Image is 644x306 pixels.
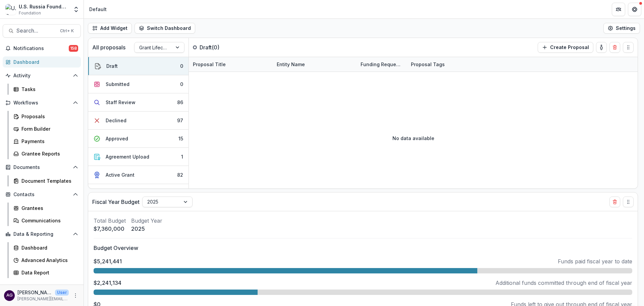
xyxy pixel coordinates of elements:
[11,136,81,147] a: Payments
[88,23,132,34] button: Add Widget
[495,279,632,287] p: Additional funds committed through end of fiscal year
[13,58,75,65] div: Dashboard
[11,203,81,214] a: Grantees
[89,6,107,13] div: Default
[17,289,52,296] p: [PERSON_NAME]
[17,296,69,302] p: [PERSON_NAME][EMAIL_ADDRESS][PERSON_NAME][DOMAIN_NAME]
[11,84,81,95] a: Tasks
[88,112,189,130] button: Declined97
[177,117,183,124] div: 97
[94,279,121,287] p: $2,241,134
[603,23,640,34] button: Settings
[88,130,189,148] button: Approved15
[273,57,357,72] div: Entity Name
[3,162,81,173] button: Open Documents
[13,192,70,198] span: Contacts
[106,117,126,124] div: Declined
[596,42,607,53] button: toggle-assigned-to-me
[92,43,125,51] p: All proposals
[21,244,75,251] div: Dashboard
[180,81,183,88] div: 0
[88,148,189,166] button: Agreement Upload1
[11,267,81,278] a: Data Report
[88,166,189,184] button: Active Grant82
[181,153,183,160] div: 1
[357,57,407,72] div: Funding Requested
[3,189,81,200] button: Open Contacts
[88,75,189,93] button: Submitted0
[612,3,625,16] button: Partners
[200,43,250,51] p: Draft ( 0 )
[21,177,75,184] div: Document Templates
[6,293,13,298] div: Alan Griffin
[135,23,195,34] button: Switch Dashboard
[3,97,81,108] button: Open Workflows
[94,244,632,252] p: Budget Overview
[407,57,491,72] div: Proposal Tags
[623,42,634,53] button: Drag
[3,56,81,68] a: Dashboard
[609,196,620,207] button: Delete card
[3,24,81,38] button: Search...
[106,62,118,70] div: Draft
[623,196,634,207] button: Drag
[538,42,593,53] button: Create Proposal
[357,61,407,68] div: Funding Requested
[106,135,128,142] div: Approved
[407,61,449,68] div: Proposal Tags
[92,198,140,206] p: Fiscal Year Budget
[21,138,75,145] div: Payments
[178,135,183,142] div: 15
[21,150,75,157] div: Grantee Reports
[88,93,189,112] button: Staff Review86
[3,70,81,81] button: Open Activity
[21,257,75,264] div: Advanced Analytics
[13,73,70,79] span: Activity
[558,257,632,265] p: Funds paid fiscal year to date
[19,10,41,16] span: Foundation
[131,225,162,233] p: 2025
[11,215,81,226] a: Communications
[21,125,75,132] div: Form Builder
[21,86,75,93] div: Tasks
[11,255,81,266] a: Advanced Analytics
[94,217,126,225] p: Total Budget
[177,99,183,106] div: 86
[13,231,70,237] span: Data & Reporting
[21,269,75,276] div: Data Report
[5,4,16,15] img: U.S. Russia Foundation
[13,165,70,170] span: Documents
[55,290,69,296] p: User
[3,43,81,54] button: Notifications158
[21,113,75,120] div: Proposals
[94,225,126,233] p: $7,360,000
[19,3,69,10] div: U.S. Russia Foundation
[628,3,641,16] button: Get Help
[177,171,183,178] div: 82
[609,42,620,53] button: Delete card
[88,57,189,75] button: Draft0
[106,153,149,160] div: Agreement Upload
[94,257,122,265] p: $5,241,441
[71,3,81,16] button: Open entity switcher
[189,57,273,72] div: Proposal Title
[106,171,135,178] div: Active Grant
[13,100,70,106] span: Workflows
[11,175,81,186] a: Document Templates
[392,135,434,142] p: No data available
[71,292,79,300] button: More
[69,45,78,52] span: 158
[180,62,183,70] div: 0
[21,217,75,224] div: Communications
[106,81,129,88] div: Submitted
[11,148,81,159] a: Grantee Reports
[106,99,136,106] div: Staff Review
[3,229,81,239] button: Open Data & Reporting
[59,27,75,35] div: Ctrl + K
[11,123,81,134] a: Form Builder
[16,28,56,34] span: Search...
[11,242,81,253] a: Dashboard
